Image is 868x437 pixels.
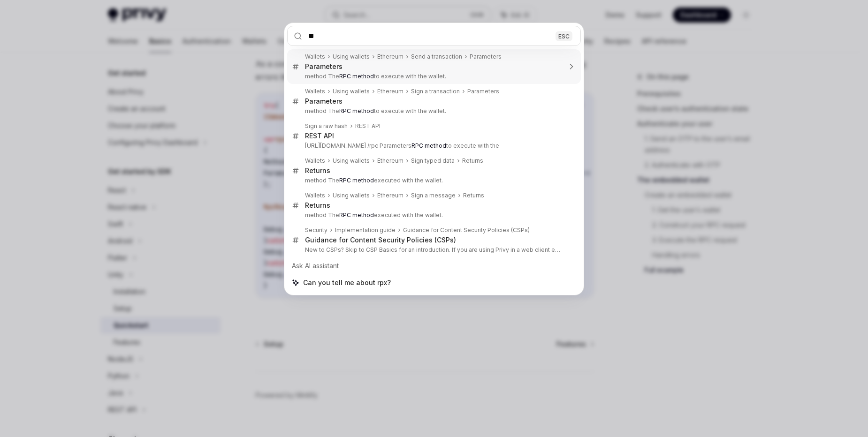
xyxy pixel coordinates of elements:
[333,157,370,165] div: Using wallets
[377,192,404,199] div: Ethereum
[305,132,334,140] div: REST API
[305,157,325,165] div: Wallets
[305,201,330,210] div: Returns
[462,157,483,165] div: Returns
[355,122,381,130] div: REST API
[305,107,561,115] p: method The to execute with the wallet.
[305,142,561,150] p: [URL][DOMAIN_NAME] /rpc Parameters to execute with the
[467,88,499,95] div: Parameters
[339,107,374,114] b: RPC method
[411,192,456,199] div: Sign a message
[411,142,446,149] b: RPC method
[287,257,581,274] div: Ask AI assistant
[305,226,327,234] div: Security
[335,226,396,234] div: Implementation guide
[470,53,502,60] div: Parameters
[305,73,561,80] p: method The to execute with the wallet.
[305,88,325,95] div: Wallets
[305,62,343,71] div: Parameters
[339,211,374,218] b: RPC method
[339,73,374,80] b: RPC method
[333,53,370,60] div: Using wallets
[377,88,404,95] div: Ethereum
[411,157,455,165] div: Sign typed data
[305,177,561,184] p: method The executed with the wallet.
[305,236,456,244] div: Guidance for Content Security Policies (CSPs)
[463,192,484,199] div: Returns
[411,53,462,60] div: Send a transaction
[411,88,460,95] div: Sign a transaction
[333,192,370,199] div: Using wallets
[339,177,374,184] b: RPC method
[305,122,348,130] div: Sign a raw hash
[305,53,325,60] div: Wallets
[305,97,343,105] div: Parameters
[305,166,330,175] div: Returns
[305,192,325,199] div: Wallets
[305,246,561,254] p: New to CSPs? Skip to CSP Basics for an introduction. If you are using Privy in a web client environm
[556,31,572,41] div: ESC
[377,53,404,60] div: Ethereum
[333,88,370,95] div: Using wallets
[377,157,404,165] div: Ethereum
[305,211,561,219] p: method The executed with the wallet.
[303,278,391,287] span: Can you tell me about rpx?
[403,226,530,234] div: Guidance for Content Security Policies (CSPs)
